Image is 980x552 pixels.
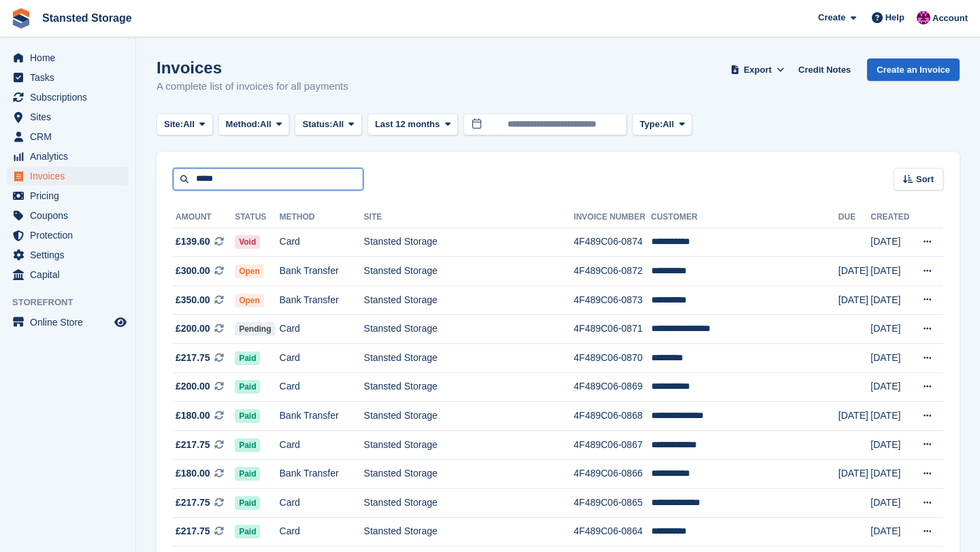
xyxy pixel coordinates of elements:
td: [DATE] [838,286,870,315]
td: 4F489C06-0872 [574,257,651,286]
td: Bank Transfer [280,286,364,315]
td: Stansted Storage [364,286,574,315]
span: Analytics [30,147,112,166]
a: Preview store [112,314,129,330]
span: Last 12 months [375,118,440,131]
span: Site: [164,118,183,131]
td: 4F489C06-0867 [574,430,651,460]
span: £139.60 [176,235,210,249]
span: Storefront [12,296,135,309]
td: [DATE] [870,430,913,460]
td: Card [280,489,364,518]
span: £217.75 [176,438,210,452]
span: Paid [235,438,260,452]
td: Stansted Storage [364,489,574,518]
td: [DATE] [870,315,913,344]
td: 4F489C06-0866 [574,460,651,489]
td: [DATE] [838,257,870,286]
button: Export [728,58,787,81]
a: menu [7,68,129,87]
button: Last 12 months [367,114,458,136]
td: [DATE] [870,460,913,489]
span: Export [744,63,772,77]
td: Card [280,344,364,373]
td: Stansted Storage [364,228,574,257]
span: £180.00 [176,409,210,423]
span: Protection [30,226,112,245]
span: Sort [916,173,934,186]
td: Stansted Storage [364,373,574,402]
td: Card [280,373,364,402]
td: Stansted Storage [364,315,574,344]
td: [DATE] [838,460,870,489]
a: Create an Invoice [867,58,960,81]
span: Open [235,294,264,307]
span: Pending [235,322,275,336]
a: menu [7,167,129,186]
span: £217.75 [176,351,210,365]
td: Stansted Storage [364,460,574,489]
span: Home [30,48,112,67]
td: [DATE] [838,402,870,431]
th: Site [364,207,574,228]
td: Stansted Storage [364,517,574,547]
a: menu [7,313,129,332]
span: Paid [235,496,260,510]
th: Created [870,207,913,228]
span: Account [932,12,968,25]
span: £300.00 [176,264,210,278]
span: Online Store [30,313,112,332]
td: 4F489C06-0868 [574,402,651,431]
td: 4F489C06-0864 [574,517,651,547]
a: menu [7,127,129,146]
span: Paid [235,467,260,481]
td: 4F489C06-0870 [574,344,651,373]
span: Coupons [30,206,112,225]
td: [DATE] [870,402,913,431]
td: [DATE] [870,517,913,547]
a: menu [7,107,129,126]
td: 4F489C06-0874 [574,228,651,257]
span: Tasks [30,68,112,87]
button: Status: All [295,114,361,136]
span: Settings [30,245,112,264]
a: Credit Notes [793,58,856,81]
a: menu [7,245,129,264]
a: menu [7,48,129,67]
span: Subscriptions [30,88,112,107]
button: Type: All [632,114,692,136]
button: Method: All [218,114,290,136]
td: Bank Transfer [280,460,364,489]
th: Customer [651,207,838,228]
td: 4F489C06-0865 [574,489,651,518]
span: Invoices [30,167,112,186]
span: All [183,118,195,131]
span: Pricing [30,186,112,205]
span: Open [235,264,264,278]
td: [DATE] [870,489,913,518]
a: menu [7,206,129,225]
th: Invoice Number [574,207,651,228]
td: Card [280,430,364,460]
th: Method [280,207,364,228]
span: £350.00 [176,293,210,307]
a: menu [7,265,129,284]
span: Capital [30,265,112,284]
td: [DATE] [870,286,913,315]
span: All [663,118,674,131]
h1: Invoices [157,58,348,77]
a: menu [7,226,129,245]
span: All [260,118,272,131]
span: Sites [30,107,112,126]
th: Status [235,207,279,228]
img: stora-icon-8386f47178a22dfd0bd8f6a31ec36ba5ce8667c1dd55bd0f319d3a0aa187defe.svg [11,8,31,29]
span: £180.00 [176,466,210,481]
span: Paid [235,409,260,423]
span: £200.00 [176,379,210,394]
button: Site: All [157,114,213,136]
span: Create [818,11,845,24]
span: £217.75 [176,496,210,510]
td: Card [280,228,364,257]
td: Card [280,517,364,547]
span: All [333,118,344,131]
